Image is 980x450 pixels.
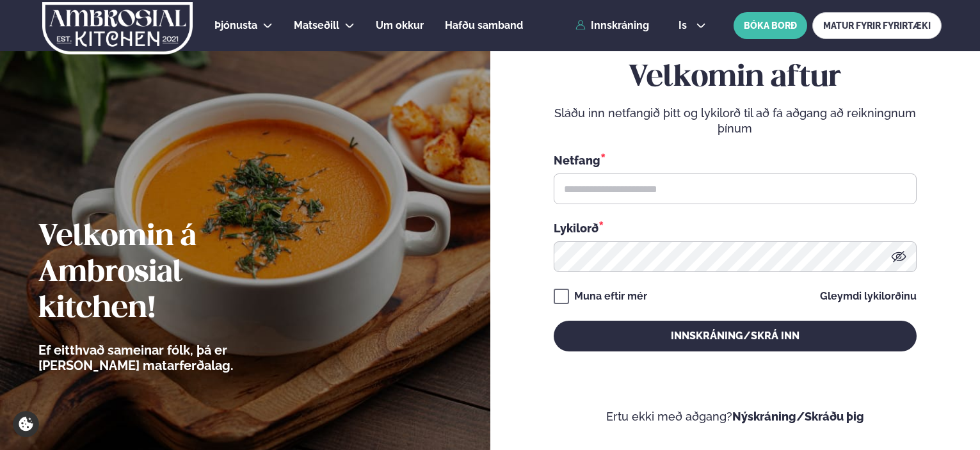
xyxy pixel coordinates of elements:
[732,410,864,423] a: Nýskráning/Skráðu þig
[812,12,942,39] a: MATUR FYRIR FYRIRTÆKI
[554,106,917,136] p: Sláðu inn netfangið þitt og lykilorð til að fá aðgang að reikningnum þínum
[214,18,257,33] a: Þjónusta
[214,19,257,31] span: Þjónusta
[575,20,649,31] a: Innskráning
[294,18,339,33] a: Matseðill
[376,19,424,31] span: Um okkur
[38,220,304,327] h2: Velkomin á Ambrosial kitchen!
[376,18,424,33] a: Um okkur
[679,20,691,31] span: is
[529,409,942,424] p: Ertu ekki með aðgang?
[41,2,194,54] img: logo
[445,19,523,31] span: Hafðu samband
[554,152,917,168] div: Netfang
[554,220,917,236] div: Lykilorð
[445,18,523,33] a: Hafðu samband
[294,19,339,31] span: Matseðill
[554,321,917,351] button: Innskráning/Skrá inn
[38,342,304,373] p: Ef eitthvað sameinar fólk, þá er [PERSON_NAME] matarferðalag.
[13,411,39,437] a: Cookie settings
[668,20,716,31] button: is
[554,60,917,96] h2: Velkomin aftur
[820,291,917,301] a: Gleymdi lykilorðinu
[734,12,807,39] button: BÓKA BORÐ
